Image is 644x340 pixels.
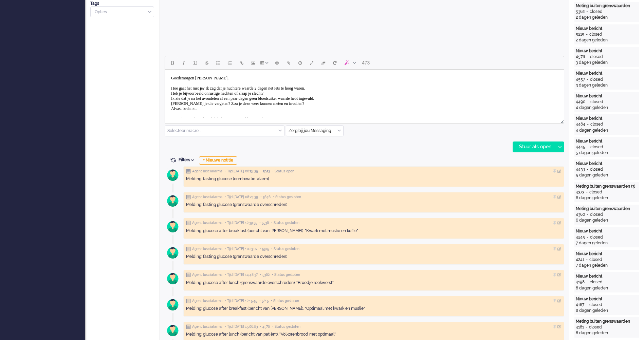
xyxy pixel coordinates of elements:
button: Emoticons [271,57,283,69]
div: Select Tags [90,6,154,18]
div: 8 dagen geleden [576,285,638,291]
img: ic_note_grey.svg [186,195,191,200]
span: • Tijd [DATE] 12:39:35 [225,221,257,225]
span: • Status gesloten [271,221,299,225]
div: Resize [558,117,564,124]
div: 4557 [576,77,585,82]
div: closed [590,77,603,82]
div: Nieuw bericht [576,228,638,234]
div: 2 dagen geleden [576,15,638,20]
div: 3 dagen geleden [576,60,638,65]
div: 8 dagen geleden [576,330,638,336]
div: closed [590,234,603,240]
button: Insert/edit link [236,57,247,69]
div: Nieuw bericht [576,26,638,32]
div: closed [590,167,603,172]
div: - [585,167,590,172]
img: ic_note_grey.svg [186,272,191,277]
div: Nieuw bericht [576,71,638,76]
button: Fullscreen [306,57,317,69]
div: 5215 [576,32,584,37]
span: • Tijd [DATE] 08:54:39 [225,169,258,174]
div: - [585,99,590,105]
div: 8 dagen geleden [576,308,638,314]
div: - [585,279,590,285]
div: Nieuw bericht [576,296,638,302]
button: Clear formatting [317,57,329,69]
button: Bold [166,57,178,69]
iframe: Rich Text Area [165,70,564,117]
img: avatar [164,322,181,339]
div: closed [590,144,603,150]
div: - [585,121,590,127]
div: - [584,324,589,330]
button: AI [341,57,359,69]
span: • Status gesloten [273,195,301,200]
div: Meting buiten grenswaarden [576,319,638,324]
span: • Status gesloten [272,324,300,329]
div: Nieuw bericht [576,93,638,99]
div: Nieuw bericht [576,48,638,54]
span: 473 [362,60,370,65]
div: Nieuw bericht [576,116,638,121]
div: 4439 [576,167,585,172]
div: - [585,212,590,218]
div: Nieuw bericht [576,251,638,257]
span: • Tijd [DATE] 08:24:39 [225,195,258,200]
div: 4245 [576,234,585,240]
button: Underline [189,57,201,69]
div: Melding: glucose after breakfast (bericht van [PERSON_NAME]). "Kwark met muslie en koffie" [186,228,562,234]
div: - [584,302,589,308]
div: 4241 [576,257,584,263]
div: 4187 [576,302,584,308]
span: Agent lusciialarms [192,221,222,225]
div: closed [590,121,603,127]
img: avatar [164,218,181,235]
div: Melding: glucose after breakfast (bericht van [PERSON_NAME]). "Optimaal met kwark en muslie" [186,306,562,311]
div: 4576 [576,54,585,60]
div: closed [589,257,602,263]
span: • Status open [272,169,294,174]
img: avatar [164,296,181,313]
div: 5362 [576,9,585,15]
body: Rich Text Area. Press ALT-0 for help. [3,3,396,81]
div: closed [590,212,603,218]
div: 5 dagen geleden [576,150,638,156]
div: 2 dagen geleden [576,37,638,43]
span: Agent lusciialarms [192,324,222,329]
button: Delay message [294,57,306,69]
span: • 5362 [260,272,270,277]
div: - [584,189,589,195]
span: • Status gesloten [272,272,300,277]
div: closed [590,279,603,285]
div: Tags [90,1,154,6]
span: Agent lusciialarms [192,299,222,303]
div: 4 dagen geleden [576,105,638,111]
div: Meting buiten grenswaarden (3) [576,184,638,189]
button: Insert/edit image [247,57,259,69]
span: • Tijd [DATE] 12:15:45 [225,299,257,303]
div: closed [590,99,603,105]
button: Italic [178,57,189,69]
div: Melding: glucose after lunch (bericht van patiënt). "Volkorenbrood met optimaal" [186,332,562,337]
button: 473 [359,57,373,69]
span: Agent lusciialarms [192,195,222,200]
span: • Tijd [DATE] 14:48:37 [225,272,258,277]
span: • 5215 [259,299,269,303]
span: • 5653 [260,169,270,174]
div: 4181 [576,324,584,330]
div: Meting buiten grenswaarden [576,206,638,212]
div: - [584,32,589,37]
img: avatar [164,270,181,287]
div: closed [589,189,602,195]
div: Melding: fasting glucose (combinatie-alarm) [186,176,562,182]
div: 4445 [576,144,585,150]
button: Numbered list [224,57,236,69]
div: 7 dagen geleden [576,263,638,268]
div: - [585,9,590,15]
div: 5 dagen geleden [576,172,638,178]
div: 4360 [576,212,585,218]
div: Melding: fasting glucose (grenswaarde overschreden) [186,202,562,208]
div: 4373 [576,189,584,195]
div: 6 dagen geleden [576,218,638,223]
